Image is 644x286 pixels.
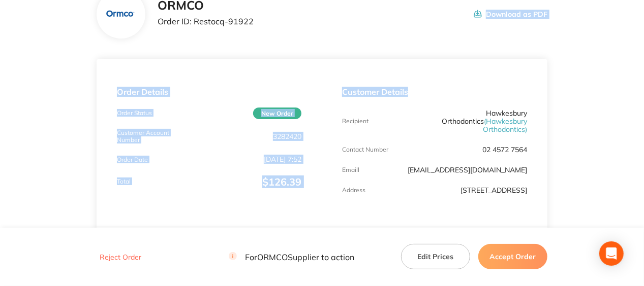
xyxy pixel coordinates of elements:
p: [DATE] 7:52 [264,155,301,163]
div: Open Intercom Messenger [599,241,624,266]
p: Address [342,187,365,194]
p: Order ID: Restocq- 91922 [158,17,254,26]
span: ( Hawkesbury Orthodontics ) [483,117,527,134]
p: 3282420 [273,132,301,140]
span: New Order [253,108,301,119]
p: Emaill [342,166,359,173]
p: 02 4572 7564 [482,146,527,154]
span: $126.39 [262,175,301,188]
p: [STREET_ADDRESS] [461,186,527,194]
img: cDJnbnczaw [104,7,137,21]
p: Recipient [342,118,369,125]
p: Hawkesbury Orthodontics [404,109,527,133]
button: Accept Order [478,244,547,269]
p: For ORMCO Supplier to action [229,252,354,262]
a: [EMAIL_ADDRESS][DOMAIN_NAME] [408,165,527,174]
p: Order Status [117,110,152,117]
p: Order Date [117,156,148,163]
button: Edit Prices [401,244,470,269]
p: Contact Number [342,146,388,153]
p: Order Details [117,87,301,96]
button: Reject Order [97,253,144,262]
p: Customer Details [342,87,527,96]
p: Total [117,178,131,185]
p: Customer Account Number [117,129,178,144]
